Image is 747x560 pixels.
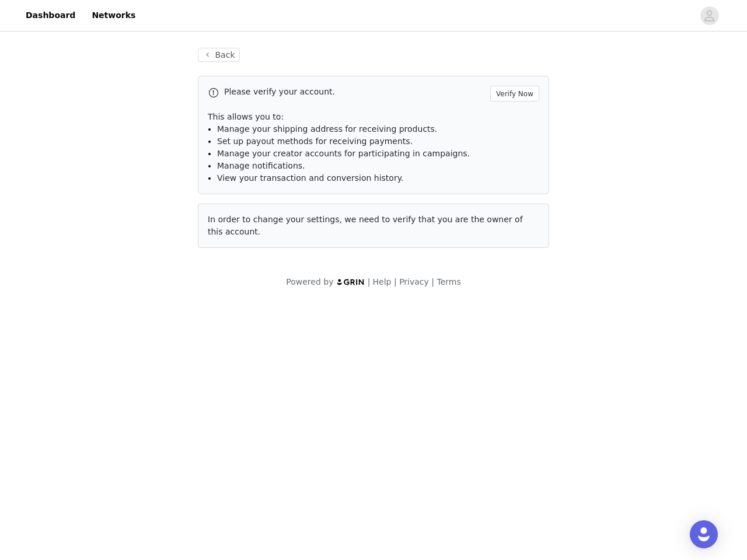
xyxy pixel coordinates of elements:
[704,6,715,25] div: avatar
[217,173,403,183] span: View your transaction and conversion history.
[85,2,142,29] a: Networks
[208,111,539,123] p: This allows you to:
[198,48,240,62] button: Back
[336,278,365,286] img: logo
[690,520,718,548] div: Open Intercom Messenger
[399,277,429,286] a: Privacy
[437,277,460,286] a: Terms
[368,277,371,286] span: |
[431,277,434,286] span: |
[490,86,539,101] button: Verify Now
[224,86,486,98] p: Please verify your account.
[394,277,397,286] span: |
[217,149,470,158] span: Manage your creator accounts for participating in campaigns.
[373,277,392,286] a: Help
[217,124,437,134] span: Manage your shipping address for receiving products.
[217,136,413,146] span: Set up payout methods for receiving payments.
[286,277,333,286] span: Powered by
[19,2,82,29] a: Dashboard
[208,215,523,236] span: In order to change your settings, we need to verify that you are the owner of this account.
[217,161,305,170] span: Manage notifications.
